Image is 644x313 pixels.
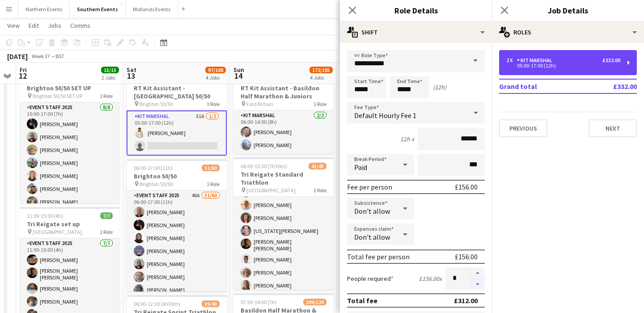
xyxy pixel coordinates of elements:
label: People required [347,275,394,283]
div: Kit Marshal [517,57,556,63]
div: £156.00 [455,252,478,261]
div: £312.00 [454,296,478,305]
span: 1 Role [207,181,220,187]
app-job-card: 06:00-13:30 (7h30m)41/43Tri Reigate Standard Triathlon [GEOGRAPHIC_DATA]1 RoleEvent Staff 202522A... [233,157,334,290]
app-job-card: 10:00-17:00 (7h)8/8Brighton 50/50 SET UP Brighton 50/50 SET UP1 RoleEvent Staff 20258/810:00-17:0... [20,71,120,203]
app-job-card: 06:00-17:00 (11h)51/60Brighton 50/50 Brighton 50/501 RoleEvent Staff 202546A51/6006:00-17:00 (11h... [127,159,227,292]
span: Brighton 50/50 SET UP [33,93,82,99]
span: 15 [339,71,352,81]
div: Roles [492,21,644,43]
div: Fee per person [347,182,392,191]
td: Grand total [499,79,584,93]
span: 1 Role [314,101,326,107]
button: Decrease [470,279,485,290]
span: 13 [125,71,136,81]
a: Comms [67,20,94,31]
div: 05:00-17:00 (12h) [506,63,620,68]
span: View [7,21,20,30]
div: (12h) [433,83,446,91]
a: Jobs [44,20,65,31]
h3: Brighton 50/50 SET UP [20,84,120,92]
span: [GEOGRAPHIC_DATA] [246,187,296,194]
app-card-role: Kit Marshal2/206:00-14:00 (8h)[PERSON_NAME][PERSON_NAME] [233,110,334,154]
span: Brighton 50/50 [140,181,173,187]
h3: Tri Reigate set up [20,220,120,228]
div: 2 Jobs [102,74,119,81]
span: Default Hourly Fee 1 [354,111,416,120]
span: Fri [20,66,27,74]
span: 1 Role [100,228,113,235]
span: 97/108 [205,67,226,73]
div: 4 Jobs [206,74,225,81]
span: 06:00-17:00 (11h) [134,165,173,171]
span: 41/43 [309,163,326,169]
h3: Tri Reigate Standard Triathlon [233,170,334,186]
span: Edit [29,21,39,30]
h3: RT Kit Assistant - [GEOGRAPHIC_DATA] 50/50 [127,84,227,100]
div: £156.00 x [419,275,442,283]
div: 4 Jobs [310,74,332,81]
h3: Job Details [492,4,644,16]
span: 06:00-12:30 (6h30m) [134,300,180,307]
span: 07:00-14:00 (7h) [241,299,277,305]
div: [DATE] [7,52,28,61]
div: Shift [340,21,492,43]
div: £332.00 [602,57,620,63]
button: Northern Events [18,0,70,18]
button: Southern Events [70,0,126,18]
span: 51/60 [202,165,220,171]
button: Increase [470,267,485,279]
span: Don't allow [354,207,390,216]
span: 14 [232,71,244,81]
h3: Brighton 50/50 [127,172,227,180]
td: £332.00 [584,79,637,93]
span: 109/120 [303,299,326,305]
span: Ford Britain [246,101,273,107]
span: 15/15 [101,67,119,73]
span: Sun [233,66,244,74]
button: Next [589,119,637,137]
span: [GEOGRAPHIC_DATA] [33,228,82,235]
a: View [4,20,23,31]
app-card-role: Kit Marshal31A1/205:00-17:00 (12h)[PERSON_NAME] [127,110,227,156]
span: 1 Role [207,101,220,107]
span: 1 Role [314,187,326,194]
h3: RT Kit Assistant - Basildon Half Marathon & Juniors [233,84,334,100]
span: Sat [127,66,136,74]
span: Jobs [48,21,61,30]
span: 172/185 [309,67,333,73]
span: Comms [70,21,90,30]
span: 11:00-15:00 (4h) [27,212,63,219]
h3: Role Details [340,4,492,16]
app-job-card: 06:00-14:00 (8h)2/2RT Kit Assistant - Basildon Half Marathon & Juniors Ford Britain1 RoleKit Mars... [233,71,334,154]
app-card-role: Event Staff 20258/810:00-17:00 (7h)[PERSON_NAME][PERSON_NAME][PERSON_NAME][PERSON_NAME][PERSON_NA... [20,102,120,224]
span: 12 [18,71,27,81]
span: 06:00-13:30 (7h30m) [241,163,287,169]
div: £156.00 [455,182,478,191]
div: 12h x [400,135,414,143]
div: BST [55,53,64,59]
span: 39/40 [202,300,220,307]
div: Total fee per person [347,252,410,261]
a: Edit [25,20,42,31]
button: Previous [499,119,547,137]
span: 7/7 [100,212,113,219]
span: Week 37 [30,53,52,59]
span: Brighton 50/50 [140,101,173,107]
div: 2 x [506,57,517,63]
span: Paid [354,163,367,172]
button: Midlands Events [126,0,178,18]
div: Total fee [347,296,377,305]
span: 1 Role [100,93,113,99]
app-job-card: 05:00-17:00 (12h)1/2RT Kit Assistant - [GEOGRAPHIC_DATA] 50/50 Brighton 50/501 RoleKit Marshal31A... [127,71,227,156]
span: Don't allow [354,233,390,241]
